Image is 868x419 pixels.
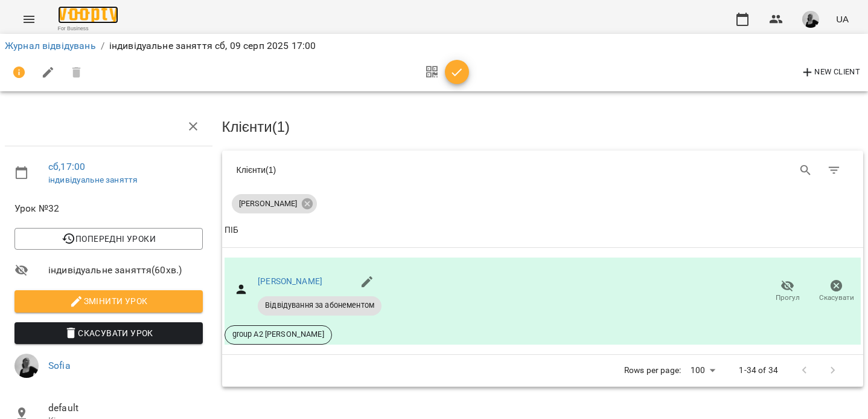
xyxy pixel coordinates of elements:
img: Voopty Logo [58,6,118,24]
span: Урок №32 [14,201,203,216]
span: UA [836,13,849,25]
a: [PERSON_NAME] [258,276,322,286]
button: Menu [14,5,43,34]
span: group A2 [PERSON_NAME] [225,329,331,340]
span: ПІБ [225,223,861,238]
li: / [101,39,104,53]
p: 1-34 of 34 [739,365,777,377]
span: For Business [58,25,118,33]
span: Прогул [776,293,800,303]
div: Sort [225,223,238,238]
button: Search [791,156,820,185]
button: Скасувати [812,274,861,308]
div: Table Toolbar [222,151,864,189]
span: New Client [800,65,860,80]
span: Скасувати Урок [24,326,193,340]
span: індивідуальне заняття ( 60 хв. ) [48,263,203,278]
button: Попередні уроки [14,228,203,250]
img: 8730fe8c2e579a870f07901198a56472.jpg [802,11,819,28]
p: індивідуальне заняття сб, 09 серп 2025 17:00 [109,39,316,53]
img: 8730fe8c2e579a870f07901198a56472.jpg [14,354,39,378]
button: Фільтр [820,156,849,185]
a: Sofia [48,360,71,371]
h3: Клієнти ( 1 ) [222,119,864,135]
span: [PERSON_NAME] [232,198,304,209]
div: 100 [686,362,720,379]
button: Прогул [763,274,812,308]
span: Відвідування за абонементом [258,300,381,311]
p: Rows per page: [624,365,681,377]
button: Змінити урок [14,290,203,312]
span: Попередні уроки [24,232,193,246]
button: New Client [797,63,863,82]
div: ПІБ [225,223,238,238]
span: Скасувати [819,293,854,303]
a: індивідуальне заняття [48,175,138,184]
button: Скасувати Урок [14,322,203,344]
nav: breadcrumb [5,39,863,53]
button: UA [831,8,854,30]
span: default [48,401,203,415]
a: Журнал відвідувань [5,40,96,51]
a: сб , 17:00 [48,161,85,172]
div: [PERSON_NAME] [232,194,317,213]
div: Клієнти ( 1 ) [237,164,534,176]
span: Змінити урок [24,294,193,308]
